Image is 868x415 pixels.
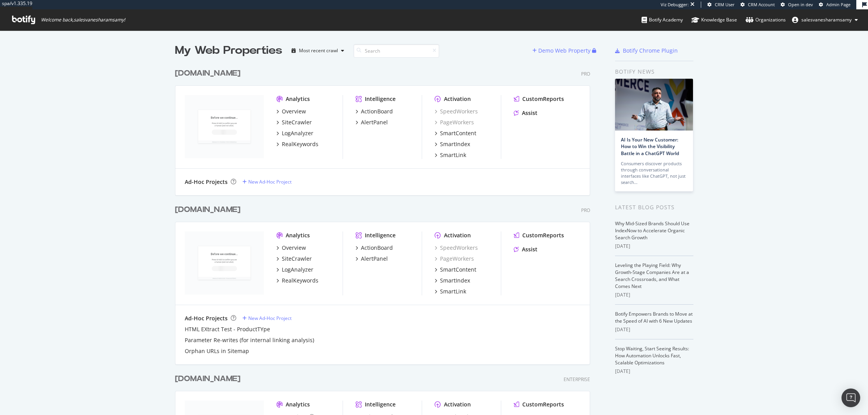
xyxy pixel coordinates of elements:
a: Organizations [746,9,786,30]
a: Assist [514,245,537,253]
button: salesvanesharamsamy [786,14,864,26]
div: [DATE] [615,243,693,250]
a: AlertPanel [355,255,388,263]
span: Welcome back, salesvanesharamsamy ! [41,17,125,23]
a: Why Mid-Sized Brands Should Use IndexNow to Accelerate Organic Search Growth [615,220,689,241]
div: SmartContent [440,129,476,137]
a: Overview [276,108,306,115]
a: New Ad-Hoc Project [242,178,292,185]
div: [DOMAIN_NAME] [175,204,240,215]
a: Stop Waiting, Start Seeing Results: How Automation Unlocks Fast, Scalable Optimizations [615,345,689,366]
a: LogAnalyzer [276,129,313,137]
a: SmartIndex [435,277,470,284]
a: LogAnalyzer [276,266,313,274]
div: LogAnalyzer [282,129,313,137]
div: AlertPanel [361,255,388,263]
div: Ad-Hoc Projects [185,178,228,186]
div: SmartLink [440,151,466,159]
a: Leveling the Playing Field: Why Growth-Stage Companies Are at a Search Crossroads, and What Comes... [615,262,689,290]
div: Latest Blog Posts [615,203,693,212]
div: Organizations [746,16,786,24]
div: LogAnalyzer [282,266,313,274]
a: SiteCrawler [276,118,312,126]
a: Knowledge Base [691,9,737,30]
div: AlertPanel [361,118,388,126]
div: [DATE] [615,368,693,375]
div: Open Intercom Messenger [841,389,860,407]
div: Parameter Re-writes (for internal linking analysis) [185,336,314,344]
a: Assist [514,109,537,117]
div: CustomReports [522,95,564,103]
div: Knowledge Base [691,16,737,24]
div: RealKeywords [282,140,318,148]
img: www.ralphlauren.co.uk [185,231,264,295]
a: RealKeywords [276,140,318,148]
span: Open in dev [788,2,813,7]
div: Most recent crawl [299,48,338,53]
a: SmartContent [435,266,476,274]
button: Demo Web Property [532,44,592,57]
div: Activation [444,401,471,408]
div: Botify Chrome Plugin [623,47,678,55]
a: [DOMAIN_NAME] [175,204,244,215]
a: SmartIndex [435,140,470,148]
a: [DOMAIN_NAME] [175,373,244,385]
a: Botify Academy [642,9,683,30]
div: Botify news [615,67,693,76]
a: SpeedWorkers [435,244,478,252]
div: [DOMAIN_NAME] [175,68,240,79]
div: Demo Web Property [538,47,590,55]
div: SiteCrawler [282,118,312,126]
div: New Ad-Hoc Project [248,178,292,185]
a: CRM Account [741,2,775,8]
a: SpeedWorkers [435,108,478,115]
a: RealKeywords [276,277,318,284]
a: SmartContent [435,129,476,137]
a: New Ad-Hoc Project [242,315,292,321]
a: AI Is Your New Customer: How to Win the Visibility Battle in a ChatGPT World [621,136,679,156]
img: www.ralphlauren.de [185,95,264,158]
a: AlertPanel [355,118,388,126]
div: Analytics [286,95,310,103]
a: Open in dev [781,2,813,8]
div: SmartContent [440,266,476,274]
div: SmartLink [440,288,466,295]
div: Viz Debugger: [661,2,689,8]
a: CustomReports [514,231,564,239]
a: HTML EXtract Test - ProductTYpe [185,325,270,333]
div: Intelligence [365,95,396,103]
div: PageWorkers [435,255,474,263]
div: Ad-Hoc Projects [185,314,228,322]
a: PageWorkers [435,118,474,126]
div: Consumers discover products through conversational interfaces like ChatGPT, not just search… [621,161,687,185]
input: Search [354,44,439,58]
div: [DATE] [615,291,693,298]
div: Activation [444,231,471,239]
div: Overview [282,244,306,252]
div: Intelligence [365,401,396,408]
a: CRM User [707,2,735,8]
span: CRM User [715,2,735,7]
div: Botify Academy [642,16,683,24]
div: Enterprise [564,376,590,383]
a: Demo Web Property [532,47,592,54]
div: Intelligence [365,231,396,239]
a: CustomReports [514,401,564,408]
a: Botify Empowers Brands to Move at the Speed of AI with 6 New Updates [615,311,693,324]
div: RealKeywords [282,277,318,284]
div: Orphan URLs in Sitemap [185,347,249,355]
button: Most recent crawl [288,44,347,57]
div: Assist [522,245,537,253]
a: Overview [276,244,306,252]
div: Analytics [286,401,310,408]
span: salesvanesharamsamy [801,16,852,23]
div: CustomReports [522,231,564,239]
a: ActionBoard [355,108,393,115]
div: Pro [581,71,590,77]
img: AI Is Your New Customer: How to Win the Visibility Battle in a ChatGPT World [615,79,693,131]
div: Assist [522,109,537,117]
